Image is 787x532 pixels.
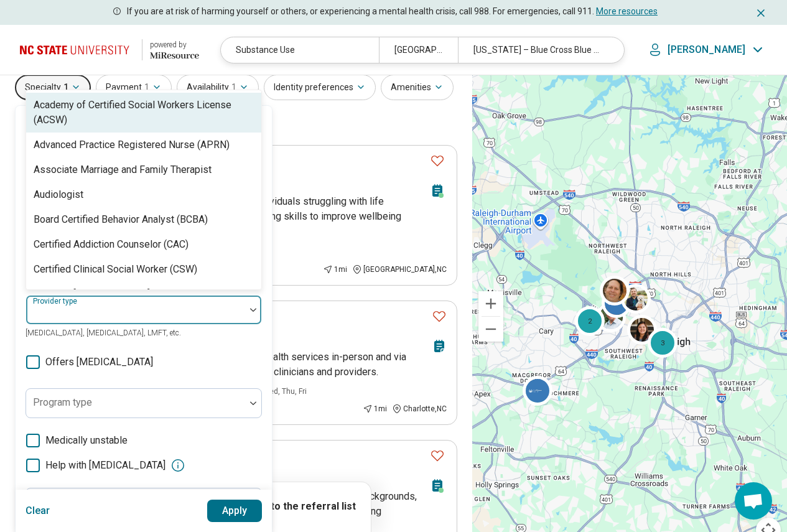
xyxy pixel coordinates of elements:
div: 1 mi [363,403,387,414]
div: 3 [648,327,678,357]
label: Provider type [33,297,80,306]
button: Specialty1 [15,75,91,100]
a: Open chat [735,482,772,520]
div: Advanced Practice Registered Nurse (APRN) [34,138,230,152]
div: [US_STATE] – Blue Cross Blue Shield [458,37,616,63]
span: 1 [63,81,68,94]
img: North Carolina State University [20,35,134,65]
div: Charlotte , NC [392,403,447,414]
div: [GEOGRAPHIC_DATA] , NC [352,264,447,275]
button: Favorite [427,304,452,329]
div: Certified Clinical Social Worker (CSW) [34,262,197,277]
a: North Carolina State University powered by [20,35,199,65]
div: Academy of Certified Social Workers License (ACSW) [34,98,254,128]
span: 1 [144,81,149,94]
button: Payment1 [96,75,172,100]
div: Associate Marriage and Family Therapist [34,162,212,177]
button: Dismiss [755,5,767,20]
span: Help with [MEDICAL_DATA] [45,458,165,473]
div: powered by [150,39,199,50]
div: Certified Addiction Counselor (CAC) [34,237,189,252]
div: Audiologist [34,187,83,202]
div: Substance Use [221,37,379,63]
span: 1 [231,81,236,94]
span: Offers [MEDICAL_DATA] [45,355,153,370]
button: Favorite [425,443,450,469]
button: Amenities [381,75,454,100]
button: Availability1 [177,75,259,100]
button: Clear [26,500,50,522]
button: Identity preferences [264,75,376,100]
label: Program type [33,396,92,408]
div: 1 mi [323,264,347,275]
div: [GEOGRAPHIC_DATA], [GEOGRAPHIC_DATA] 27607 [379,37,458,63]
div: 2 [575,306,605,335]
a: More resources [596,6,658,16]
button: Zoom in [478,291,503,316]
div: Board Certified Behavior Analyst (BCBA) [34,212,208,227]
p: [PERSON_NAME] [668,44,745,56]
button: Favorite [425,148,450,174]
span: [MEDICAL_DATA], [MEDICAL_DATA], LMFT, etc. [26,329,181,337]
span: Medically unstable [45,433,128,448]
button: Zoom out [478,317,503,342]
div: Certified [MEDICAL_DATA] Specialist [34,287,196,302]
button: Apply [207,500,263,522]
p: If you are at risk of harming yourself or others, or experiencing a mental health crisis, call 98... [127,5,658,18]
